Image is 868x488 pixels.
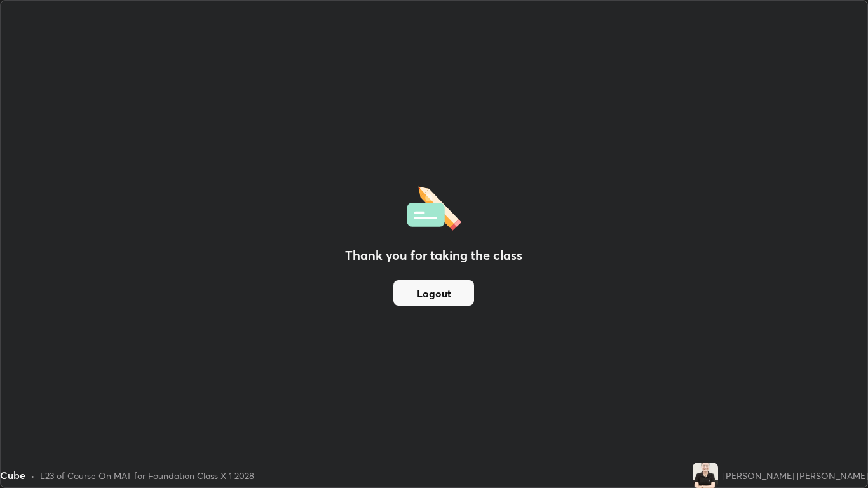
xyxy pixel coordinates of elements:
[723,469,868,482] div: [PERSON_NAME] [PERSON_NAME]
[345,246,522,265] h2: Thank you for taking the class
[407,182,461,231] img: offlineFeedback.1438e8b3.svg
[393,280,474,306] button: Logout
[40,469,254,482] div: L23 of Course On MAT for Foundation Class X 1 2028
[693,463,718,488] img: 0a4a9e826c3740909769c8fd28b57d2e.jpg
[31,469,35,482] div: •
